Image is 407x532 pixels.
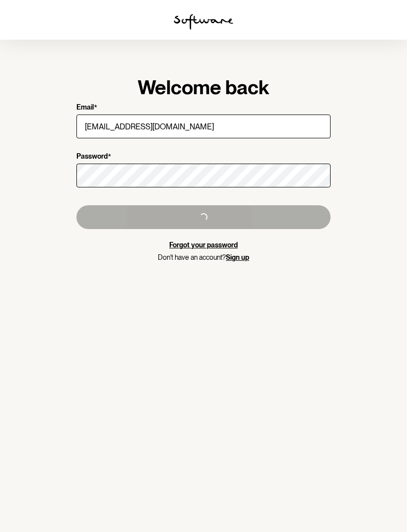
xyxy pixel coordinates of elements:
[169,241,238,249] a: Forgot your password
[226,253,249,261] a: Sign up
[76,75,331,99] h1: Welcome back
[76,253,331,262] p: Don't have an account?
[174,14,233,30] img: software logo
[76,152,108,162] p: Password
[76,103,94,113] p: Email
